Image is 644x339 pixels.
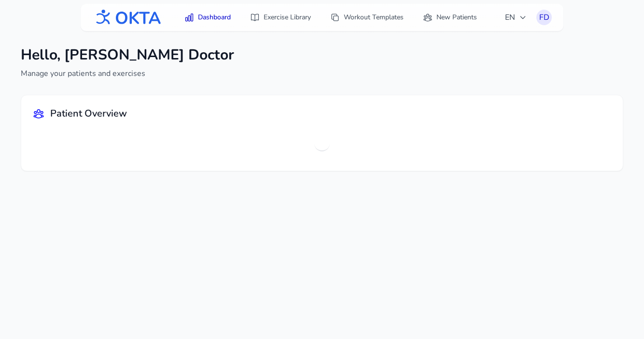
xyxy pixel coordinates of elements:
[324,9,409,26] a: Workout Templates
[505,12,527,23] span: EN
[92,5,162,30] img: OKTA logo
[21,68,234,79] p: Manage your patients and exercises
[417,9,483,26] a: New Patients
[536,10,552,25] button: FD
[244,9,317,26] a: Exercise Library
[21,46,234,64] h1: Hello, [PERSON_NAME] Doctor
[179,9,237,26] a: Dashboard
[499,8,532,27] button: EN
[50,107,127,120] h2: Patient Overview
